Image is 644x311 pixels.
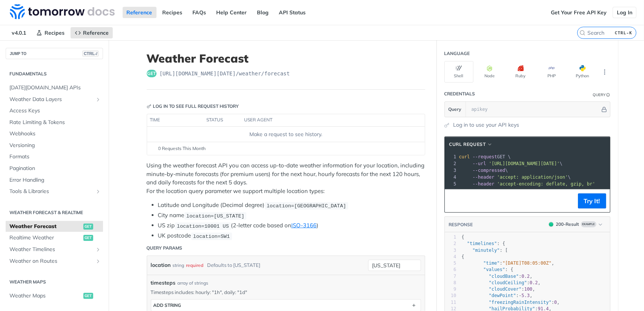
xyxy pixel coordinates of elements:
span: Query [449,106,462,113]
div: Defaults to [US_STATE] [207,260,261,271]
button: Python [568,61,597,83]
div: required [186,260,204,271]
span: 0 [554,300,557,305]
span: GET \ [459,154,511,159]
span: : { [462,267,513,272]
span: "dewPoint" [489,293,516,298]
span: Versioning [9,142,101,149]
label: location [151,260,171,271]
a: Rate Limiting & Tokens [6,117,103,128]
span: location=[GEOGRAPHIC_DATA] [267,203,346,208]
span: 0 Requests This Month [158,145,206,152]
span: Pagination [9,165,101,172]
button: RESPONSE [449,221,473,228]
span: location=SW1 [193,233,230,239]
a: Get Your Free API Key [547,7,611,18]
span: location=10001 US [177,223,229,229]
span: Recipes [45,29,65,36]
svg: Search [579,30,586,36]
span: : , [462,280,541,285]
div: array of strings [178,280,209,286]
span: https://api.tomorrow.io/v4/weather/forecast [160,70,290,77]
h2: Weather Forecast & realtime [6,209,103,216]
div: 2 [445,160,458,167]
div: 4 [445,174,458,181]
span: '[URL][DOMAIN_NAME][DATE]' [489,161,560,166]
span: Error Handling [9,176,101,184]
span: location=[US_STATE] [186,213,244,219]
a: Reference [71,27,113,38]
span: "values" [483,267,505,272]
span: get [83,293,93,299]
a: Log in to use your API keys [453,121,520,129]
span: "timelines" [467,241,497,246]
a: Versioning [6,140,103,151]
li: UK postcode [158,231,425,240]
div: Query [593,92,606,98]
div: Make a request to see history. [150,130,421,138]
p: Using the weather forecast API you can access up-to-date weather information for your location, i... [147,161,425,195]
a: ISO-3166 [291,222,317,229]
span: 5.3 [521,293,530,298]
span: --header [473,181,495,187]
button: Show subpages for Tools & Libraries [95,188,101,195]
span: v4.0.1 [8,27,30,38]
span: 200 [549,222,553,227]
li: City name [158,211,425,220]
p: Timesteps includes: hourly: "1h", daily: "1d" [151,289,421,296]
button: 200200-ResultExample [545,221,606,228]
button: Show subpages for Weather Data Layers [95,97,101,103]
span: curl [459,154,470,159]
div: ADD string [154,302,181,308]
a: Error Handling [6,175,103,186]
span: 0.2 [530,280,538,285]
div: Log in to see full request history [147,103,239,110]
h1: Weather Forecast [147,52,425,65]
h2: Fundamentals [6,70,103,77]
span: Tools & Libraries [9,188,93,195]
span: Realtime Weather [9,234,81,242]
a: FAQs [189,7,211,18]
div: Language [444,50,470,57]
button: PHP [537,61,566,83]
kbd: CTRL-K [613,29,634,37]
span: Weather Timelines [9,246,93,253]
div: 6 [445,267,456,273]
div: QueryInformation [593,92,610,98]
span: { [462,254,464,259]
div: 2 [445,241,456,247]
button: Show subpages for Weather Timelines [95,247,101,253]
span: : [ [462,248,508,253]
span: Weather Forecast [9,223,81,230]
div: 1 [445,153,458,160]
span: 100 [524,286,533,292]
a: Weather on RoutesShow subpages for Weather on Routes [6,256,103,267]
span: "time" [483,260,500,266]
a: Weather TimelinesShow subpages for Weather Timelines [6,244,103,255]
button: Query [445,102,466,117]
a: Help Center [212,7,251,18]
span: --url [473,161,486,166]
th: user agent [241,114,410,126]
span: get [147,70,157,77]
button: JUMP TOCTRL-/ [6,48,103,59]
span: 0.2 [521,274,530,279]
span: 'accept: application/json' [497,175,568,180]
div: 9 [445,286,456,293]
span: Rate Limiting & Tokens [9,119,101,126]
a: Tools & LibrariesShow subpages for Tools & Libraries [6,186,103,197]
span: - [519,293,521,298]
span: "[DATE]T08:05:00Z" [503,260,552,266]
span: : , [462,286,535,292]
button: Show subpages for Weather on Routes [95,258,101,264]
span: : { [462,241,506,246]
span: [DATE][DOMAIN_NAME] APIs [9,84,101,92]
svg: More ellipsis [601,69,608,75]
span: Weather Maps [9,292,81,300]
span: get [83,235,93,241]
span: : , [462,260,555,266]
img: Tomorrow.io Weather API Docs [10,4,115,19]
a: Recipes [32,27,69,38]
button: More Languages [599,66,610,78]
span: Example [581,221,596,227]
